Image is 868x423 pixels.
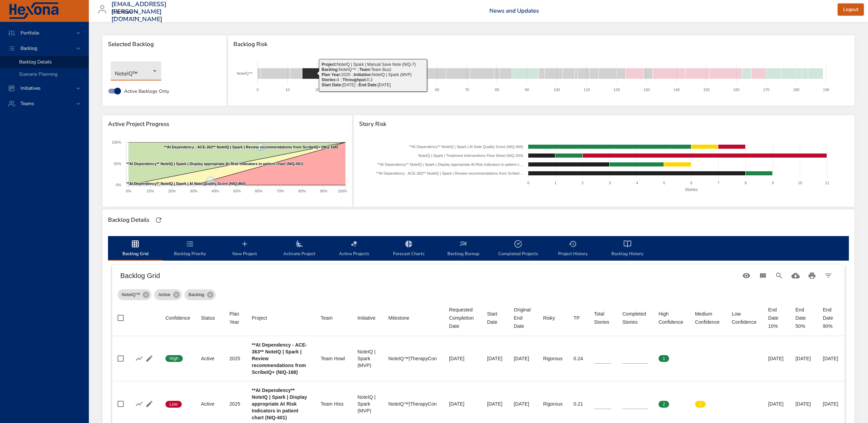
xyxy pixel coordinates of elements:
div: End Date 50% [796,306,812,330]
text: 3 [609,181,611,185]
span: Backlog [185,291,208,298]
span: Active [154,291,174,298]
div: Sort [594,310,611,326]
div: Team [321,314,333,322]
span: Low [165,401,182,407]
div: Milestone [388,314,409,322]
div: Sort [252,314,267,322]
text: **AI Dependency - ACE-363** NoteIQ | Spark | Review recommendations from ScribeIQ+ (NIQ-168) [164,145,338,149]
div: Plan Year [229,310,241,326]
button: Download CSV [787,267,804,284]
span: TP [573,314,583,322]
div: Medium Confidence [695,310,721,326]
span: Story Risk [359,121,849,128]
text: 70 [465,88,469,92]
div: Sort [573,314,580,322]
span: New Project [221,240,268,258]
span: Requested Completion Date [449,306,476,330]
text: 8 [745,181,747,185]
text: **AI Dependency** NoteIQ | Spark | AI Note Quality Score (NIQ-460) [409,145,523,149]
button: Search [771,267,787,284]
div: [DATE] [796,355,812,362]
text: 30% [190,189,198,193]
h6: Backlog Grid [120,270,738,281]
button: Edit Project Details [144,399,154,409]
text: 20% [168,189,176,193]
div: Start Date [487,310,503,326]
text: **AI Dependency** NoteIQ | Spark | AI Note Quality Score (NIQ-460) [126,181,246,186]
span: 0 [695,355,706,362]
span: High Confidence [659,310,684,326]
text: 90% [320,189,327,193]
text: 40% [212,189,219,193]
div: Sort [695,310,721,326]
text: 100% [112,140,121,144]
span: Active Project Progress [108,121,347,128]
div: [DATE] [768,400,785,407]
text: 60 [435,88,439,92]
text: 160 [733,88,740,92]
div: [DATE] [449,355,476,362]
span: Backlog History [604,240,651,258]
text: 0% [116,183,121,187]
div: Sort [357,314,376,322]
div: End Date 10% [768,306,785,330]
div: NoteIQ™ [118,289,151,300]
div: [DATE] [487,355,503,362]
div: 2025 [229,355,241,362]
span: Team [321,314,347,322]
span: Logout [843,5,858,14]
text: **AI Dependency** NoteIQ | Spark | Display appropriate At Risk Indicators in patient c… [377,162,523,166]
text: 140 [674,88,680,92]
span: Teams [15,100,40,107]
span: Active Projects [331,240,377,258]
div: Sort [229,310,241,326]
h3: [EMAIL_ADDRESS][PERSON_NAME][DOMAIN_NAME] [111,1,166,23]
div: Initiative [357,314,376,322]
button: View Columns [755,267,771,284]
text: 7 [717,181,719,185]
text: NoteIQ™ [237,71,253,75]
span: 2 [659,401,669,407]
div: [DATE] [449,400,476,407]
div: Sort [732,310,757,326]
text: 1 [554,181,556,185]
span: High [165,355,183,362]
div: Sort [449,306,476,330]
div: Sort [487,310,503,326]
div: NoteIQ™|TherapyCon [388,400,438,407]
text: 110 [584,88,590,92]
text: 9 [772,181,774,185]
a: News and Updates [489,7,539,15]
button: Filter Table [820,267,837,284]
div: Total Stories [594,310,611,326]
text: 60% [255,189,262,193]
b: **AI Dependency** NoteIQ | Spark | Display appropriate At Risk Indicators in patient chart (NIQ-401) [252,388,307,420]
span: Initiative [357,314,377,322]
span: Activate Project [276,240,323,258]
text: 10 [286,88,290,92]
text: 50% [233,189,241,193]
div: Rigorous [543,400,562,407]
div: Sort [321,314,333,322]
text: 5 [663,181,665,185]
text: 0 [257,88,259,92]
div: [DATE] [514,400,532,407]
div: Sort [622,310,648,326]
div: Sort [659,310,684,326]
text: 190 [823,88,829,92]
div: Low Confidence [732,310,757,326]
button: Edit Project Details [144,353,154,364]
div: Rigorous [543,355,562,362]
div: Confidence [165,314,190,322]
span: Backlog Priority [167,240,213,258]
text: 170 [763,88,769,92]
span: NoteIQ™ [118,291,144,298]
span: Selected Backlog [108,41,221,48]
div: Completed Stories [622,310,648,326]
div: Active [201,400,218,407]
text: 130 [643,88,650,92]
